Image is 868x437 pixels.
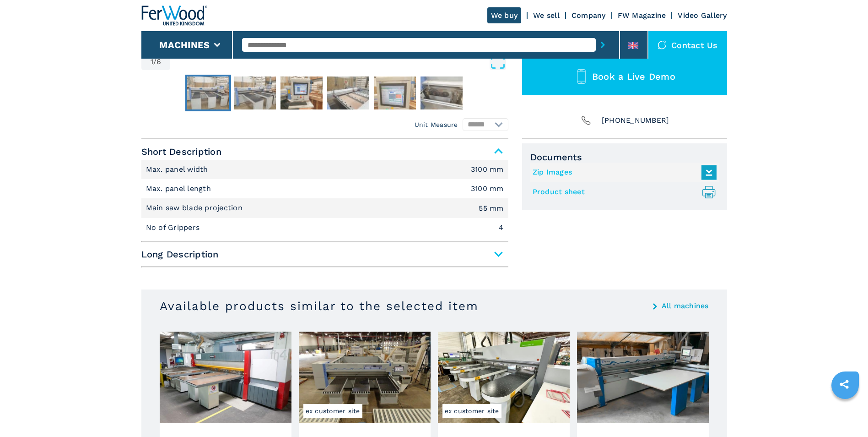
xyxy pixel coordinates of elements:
span: ex customer site [442,404,501,418]
img: 687ab35ece4e26638dcd1316592b232e [374,76,416,109]
p: Max. panel width [146,164,210,175]
div: Short Description [141,160,508,238]
a: Company [571,11,606,20]
span: 6 [156,58,161,66]
em: 3100 mm [471,185,504,192]
button: Go to Slide 6 [419,75,464,111]
img: cf006833db2748c6814ac0c21cc85b01 [187,76,229,109]
p: No of Grippers [146,223,202,233]
button: Open Fullscreen [173,54,506,70]
a: sharethis [833,373,856,396]
span: Short Description [141,143,508,160]
a: All machines [662,302,709,310]
a: Product sheet [533,185,712,200]
img: Ferwood [141,5,207,26]
img: Phone [580,114,593,127]
p: Main saw blade projection [146,203,245,213]
button: Go to Slide 5 [372,75,418,111]
em: 4 [499,224,503,231]
button: Book a Live Demo [522,58,727,95]
span: ex customer site [303,404,362,418]
img: Front Loading Beam Panel Saws HOLZMA PROFI HPP 300/38/38/X [299,332,431,423]
a: Zip Images [533,165,712,180]
em: Unit Measure [415,120,458,129]
button: submit-button [596,34,610,55]
iframe: Chat [829,396,861,430]
em: 55 mm [479,205,503,212]
span: Book a Live Demo [592,71,675,82]
button: Go to Slide 4 [325,75,371,111]
button: Machines [159,39,210,50]
button: Go to Slide 1 [185,75,231,111]
p: Max. panel length [146,184,214,194]
span: 1 [151,58,153,66]
span: Documents [530,152,719,163]
button: Go to Slide 3 [279,75,324,111]
span: / [153,58,156,66]
a: We buy [487,7,522,23]
img: Front Loading Beam Panel Saws SCHELLING FH 4 430/220-P [160,332,291,423]
button: Go to Slide 2 [232,75,278,111]
img: 2f12c02ba8899cb7a206ccc8acd08840 [421,76,463,109]
nav: Thumbnail Navigation [141,75,508,111]
img: 387a713f792e1669f49cfe28d21fbade [280,76,323,109]
div: Contact us [648,31,727,59]
img: f5ffa1fa4a41c615a1bc469bb3656e4f [327,76,369,109]
span: Long Description [141,246,508,262]
img: Contact us [658,40,667,49]
img: Front Loading Beam Panel Saws HOLZMA HPP 230/38/38 OPTIMAT [577,332,709,423]
a: FW Magazine [618,11,666,20]
h3: Available products similar to the selected item [160,299,479,313]
span: [PHONE_NUMBER] [602,114,669,127]
em: 3100 mm [471,166,504,173]
img: d01f4c764186917a55f6cdca05f29de2 [234,76,276,109]
a: Video Gallery [678,11,727,20]
a: We sell [533,11,560,20]
img: Front Loading Beam Panel Saws SELCO WN 6 [438,332,570,423]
